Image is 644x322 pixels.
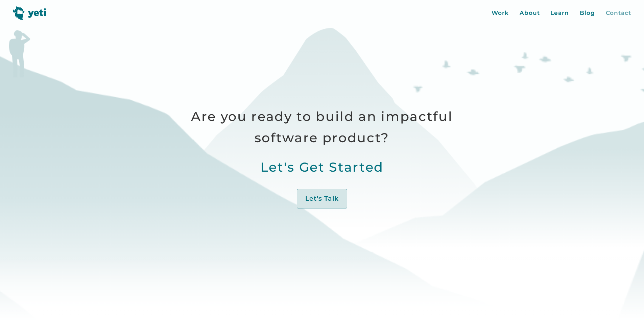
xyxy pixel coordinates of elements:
[13,6,46,20] img: Yeti logo
[161,106,483,149] p: Are you ready to build an impactful software product?
[492,9,509,18] a: Work
[520,9,540,18] a: About
[606,9,631,18] a: Contact
[161,157,483,178] p: Let's Get Started
[580,9,595,18] a: Blog
[550,9,569,18] a: Learn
